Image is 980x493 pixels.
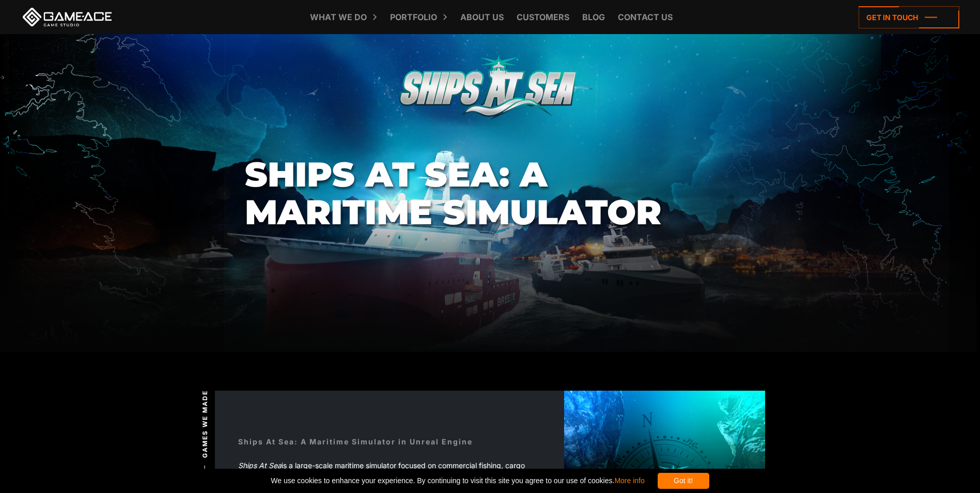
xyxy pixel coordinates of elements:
em: Ships At Sea [238,461,282,470]
span: We use cookies to enhance your experience. By continuing to visit this site you agree to our use ... [271,473,644,489]
a: More info [614,476,644,485]
a: Get in touch [859,6,959,28]
div: Ships At Sea: A Maritime Simulator in Unreal Engine [238,436,473,447]
div: Got it! [658,473,709,489]
h1: Ships At Sea: A Maritime Simulator [245,155,735,230]
span: Games we made [200,390,210,458]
